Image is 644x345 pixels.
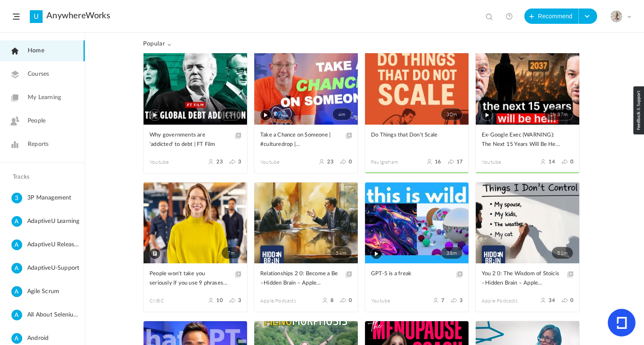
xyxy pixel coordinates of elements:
span: 0 [349,297,352,303]
span: AdaptiveU Learning [27,216,81,227]
span: 32m [219,108,241,120]
a: U [30,10,43,23]
span: Why governments are 'addicted' to debt | FT Film [149,131,228,149]
cite: A [11,310,22,321]
a: AnywhereWorks [46,11,110,21]
span: Courses [28,70,49,79]
a: GPT-5 is a freak [371,269,463,288]
span: 3 [238,297,241,303]
span: Youtube [371,297,417,305]
a: 30m [365,44,469,125]
a: 38m [365,182,469,263]
button: Recommend [524,9,579,24]
span: People won't take you seriously if you use 9 phrases—make these 'powerful' swaps [149,269,228,288]
h4: Tracks [13,174,70,181]
span: All About Selenium Testing [27,310,81,320]
span: 8 [331,297,333,303]
cite: 3 [11,193,22,204]
a: 2h 37m [476,44,579,125]
span: 38m [441,247,463,259]
img: loop_feedback_btn.png [633,86,644,134]
a: You 2 0: The Wisdom of Stoicis –Hidden Brain – Apple Podcasts [482,269,573,288]
span: 0 [570,297,573,303]
a: 51m [476,182,579,263]
span: My Learning [28,93,61,102]
a: Why governments are 'addicted' to debt | FT Film [149,131,241,150]
span: Apple Podcasts [260,297,306,305]
span: Relationships 2 0: Become a Be –Hidden Brain – Apple Podcasts [260,269,339,288]
a: 54m [254,182,358,263]
span: 3P Management [27,193,81,203]
span: Ex-Google Exec (WARNING): The Next 15 Years Will Be Hell Before We Get To Heaven! - Mo Gawdat [482,131,561,149]
span: Do Things that Don't Scale [371,131,450,140]
span: CNBC [149,297,195,305]
span: 2h 37m [544,108,573,120]
a: Relationships 2 0: Become a Be –Hidden Brain – Apple Podcasts [260,269,352,288]
cite: A [11,263,22,274]
span: You 2 0: The Wisdom of Stoicis –Hidden Brain – Apple Podcasts [482,269,561,288]
a: Do Things that Don't Scale [371,131,463,150]
cite: A [11,216,22,228]
span: 10 [216,297,222,303]
span: 4m [332,108,352,120]
span: 34 [549,297,555,303]
cite: A [11,333,22,345]
span: 0 [349,159,352,165]
a: Ex-Google Exec (WARNING): The Next 15 Years Will Be Hell Before We Get To Heaven! - Mo Gawdat [482,131,573,150]
span: People [28,117,46,125]
cite: A [11,286,22,298]
span: 7 [441,297,444,303]
span: Popular [143,40,171,48]
span: 23 [327,159,333,165]
span: 3 [460,297,463,303]
span: 23 [216,159,222,165]
cite: A [11,240,22,251]
span: 17 [457,159,463,165]
span: Home [28,46,44,55]
span: Agile Scrum [27,286,81,297]
span: 0 [570,159,573,165]
span: Android [27,333,81,344]
span: AdaptiveU-Support [27,263,81,274]
span: 7m [221,247,241,259]
span: GPT-5 is a freak [371,269,450,279]
a: People won't take you seriously if you use 9 phrases—make these 'powerful' swaps [149,269,241,288]
a: 7m [144,182,247,263]
span: 14 [549,159,555,165]
span: Youtube [260,158,306,166]
span: Youtube [149,158,195,166]
span: Take a Chance on Someone | #culturedrop | [PERSON_NAME] [260,131,339,149]
span: 3 [238,159,241,165]
span: 30m [441,108,463,120]
img: julia-s-version-gybnm-profile-picture-frame-2024-template-16.png [610,11,622,23]
span: 54m [330,247,352,259]
span: 51m [552,247,573,259]
a: Take a Chance on Someone | #culturedrop | [PERSON_NAME] [260,131,352,150]
span: Apple Podcasts [482,297,528,305]
span: Reports [28,140,49,149]
span: paulgraham [371,158,417,166]
span: AdaptiveU Release Details [27,240,81,250]
span: Youtube [482,158,528,166]
a: 4m [254,44,358,125]
a: 32m [144,44,247,125]
span: 16 [435,159,441,165]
